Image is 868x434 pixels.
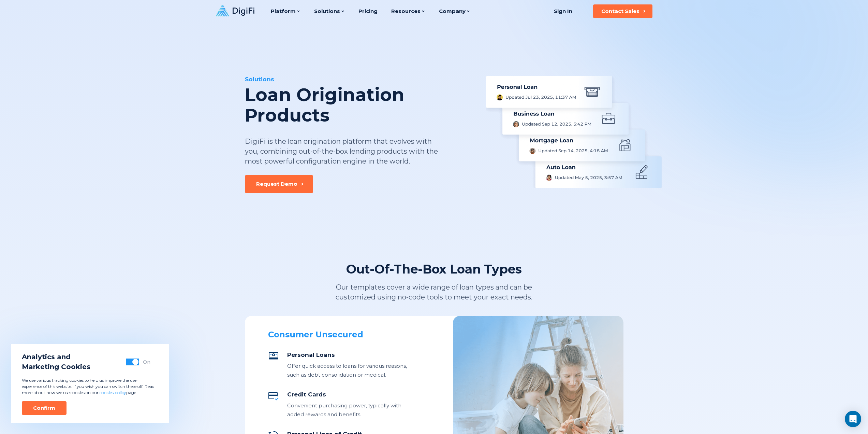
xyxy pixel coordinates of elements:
[601,8,639,15] div: Contact Sales
[287,390,408,398] div: Credit Cards
[287,401,408,419] div: Convenient purchasing power, typically with added rewards and benefits.
[22,401,67,415] button: Confirm
[546,4,581,18] a: Sign In
[268,330,408,340] div: Consumer Unsecured
[22,362,90,372] span: Marketing Cookies
[100,390,126,395] a: cookies policy
[287,351,408,359] div: Personal Loans
[593,4,652,18] button: Contact Sales
[245,85,474,126] div: Loan Origination Products
[33,405,55,411] div: Confirm
[22,352,90,362] span: Analytics and
[143,359,150,365] div: On
[245,137,439,166] div: DigiFi is the loan origination platform that evolves with you, combining out-of-the-box lending p...
[22,377,158,396] p: We use various tracking cookies to help us improve the user experience of this website. If you wi...
[245,75,474,83] div: Solutions
[256,181,297,187] div: Request Demo
[287,362,408,379] div: Offer quick access to loans for various reasons, such as debt consolidation or medical.
[245,175,313,193] button: Request Demo
[308,282,561,302] div: Our templates cover a wide range of loan types and can be customized using no-code tools to meet ...
[845,411,861,427] div: Open Intercom Messenger
[346,261,522,277] div: Out-Of-The-Box Loan Types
